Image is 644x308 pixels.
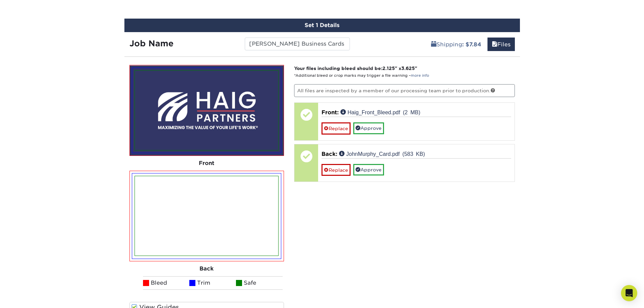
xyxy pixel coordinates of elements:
[189,276,236,290] li: Trim
[353,122,384,134] a: Approve
[143,276,190,290] li: Bleed
[339,151,425,156] a: JohnMurphy_Card.pdf (583 KB)
[129,156,284,171] div: Front
[340,109,420,115] a: Haig_Front_Bleed.pdf (2 MB)
[401,66,415,71] span: 3.625
[487,38,515,51] a: Files
[294,84,515,97] p: All files are inspected by a member of our processing team prior to production.
[129,39,173,48] strong: Job Name
[431,41,436,48] span: shipping
[321,164,351,176] a: Replace
[124,19,520,32] div: Set 1 Details
[492,41,497,48] span: files
[462,41,481,48] b: : $7.84
[321,151,337,157] span: Back:
[2,287,57,306] iframe: Google Customer Reviews
[382,66,395,71] span: 2.125
[353,164,384,175] a: Approve
[427,38,486,51] a: Shipping: $7.84
[411,73,429,78] a: more info
[294,73,429,78] small: *Additional bleed or crop marks may trigger a file warning –
[129,261,284,276] div: Back
[236,276,283,290] li: Safe
[321,122,351,134] a: Replace
[621,285,637,301] div: Open Intercom Messenger
[245,38,350,50] input: Enter a job name
[294,66,417,71] strong: Your files including bleed should be: " x "
[321,109,339,116] span: Front:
